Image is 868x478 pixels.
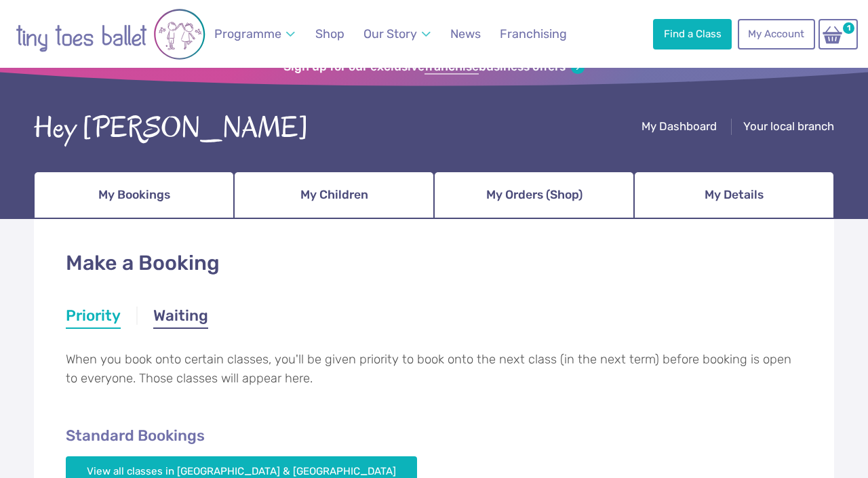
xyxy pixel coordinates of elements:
span: Franchising [500,26,567,41]
div: Hey [PERSON_NAME] [34,107,309,149]
a: My Orders (Shop) [434,172,634,219]
a: Find a Class [653,19,732,49]
a: My Account [738,19,815,49]
a: 1 [818,19,858,49]
span: News [450,26,481,41]
span: Shop [315,26,344,41]
a: Our Story [357,19,437,49]
a: Shop [309,19,351,49]
h1: Make a Booking [66,249,802,278]
img: tiny toes ballet [16,7,205,62]
span: My Dashboard [642,119,717,133]
a: Franchising [494,19,573,49]
span: 1 [841,20,856,36]
a: Your local branch [743,119,834,136]
span: Your local branch [743,119,834,133]
span: Our Story [363,26,417,41]
a: My Details [634,172,834,219]
span: My Details [705,183,764,207]
a: Waiting [153,305,208,330]
span: My Bookings [98,183,170,207]
a: News [444,19,487,49]
span: Programme [214,26,281,41]
h2: Standard Bookings [66,426,802,445]
a: My Children [234,172,434,219]
p: When you book onto certain classes, you'll be given priority to book onto the next class (in the ... [66,351,802,388]
a: My Dashboard [642,119,717,136]
a: My Bookings [34,172,234,219]
span: My Orders (Shop) [486,183,583,207]
a: Programme [208,19,302,49]
span: My Children [300,183,368,207]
